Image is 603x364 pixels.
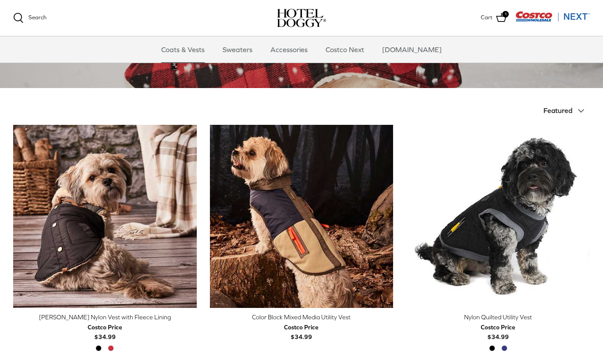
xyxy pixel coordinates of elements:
[481,12,507,24] a: Cart 1
[88,322,122,332] div: Costco Price
[277,9,326,27] a: hoteldoggy.com hoteldoggycom
[515,17,590,23] a: Visit Costco Next
[153,36,213,63] a: Coats & Vests
[374,36,450,63] a: [DOMAIN_NAME]
[406,312,590,342] a: Nylon Quilted Utility Vest Costco Price$34.99
[284,322,319,340] b: $34.99
[515,11,590,22] img: Costco Next
[481,322,515,340] b: $34.99
[210,125,394,308] img: tan dog wearing a blue & brown vest
[502,11,509,18] span: 1
[277,9,326,27] img: hoteldoggycom
[88,322,122,340] b: $34.99
[543,106,572,114] span: Featured
[543,101,590,120] button: Featured
[481,322,515,332] div: Costco Price
[13,312,197,322] div: [PERSON_NAME] Nylon Vest with Fleece Lining
[406,312,590,322] div: Nylon Quilted Utility Vest
[13,13,46,23] a: Search
[481,13,493,22] span: Cart
[13,312,197,342] a: [PERSON_NAME] Nylon Vest with Fleece Lining Costco Price$34.99
[406,125,590,308] a: Nylon Quilted Utility Vest
[284,322,319,332] div: Costco Price
[28,14,46,21] span: Search
[215,36,260,63] a: Sweaters
[210,312,394,342] a: Color Block Mixed Media Utility Vest Costco Price$34.99
[210,312,394,322] div: Color Block Mixed Media Utility Vest
[262,36,316,63] a: Accessories
[13,125,197,308] a: Melton Nylon Vest with Fleece Lining
[318,36,372,63] a: Costco Next
[210,125,394,308] a: Color Block Mixed Media Utility Vest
